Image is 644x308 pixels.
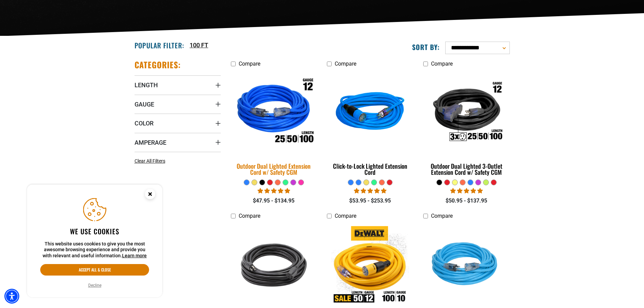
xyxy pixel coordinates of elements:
a: Clear All Filters [135,158,168,165]
a: Outdoor Dual Lighted Extension Cord w/ Safety CGM Outdoor Dual Lighted Extension Cord w/ Safety CGM [231,70,317,179]
span: Length [135,81,158,89]
span: 4.81 stars [258,188,290,194]
img: Outdoor Dual Lighted 3-Outlet Extension Cord w/ Safety CGM [424,74,509,151]
img: black [231,226,316,304]
div: Outdoor Dual Lighted Extension Cord w/ Safety CGM [231,163,317,175]
button: Accept all & close [40,264,149,276]
span: Compare [431,213,453,219]
summary: Amperage [135,133,221,152]
img: blue [328,74,413,151]
div: Accessibility Menu [4,289,19,304]
div: Outdoor Dual Lighted 3-Outlet Extension Cord w/ Safety CGM [423,163,509,175]
summary: Gauge [135,95,221,114]
div: Click-to-Lock Lighted Extension Cord [327,163,413,175]
button: Decline [86,282,103,289]
a: blue Click-to-Lock Lighted Extension Cord [327,70,413,179]
span: Amperage [135,139,166,146]
a: 100 FT [190,41,208,50]
span: Color [135,119,153,127]
span: 4.80 stars [450,188,483,194]
span: 4.87 stars [354,188,386,194]
span: Compare [431,61,453,67]
a: Outdoor Dual Lighted 3-Outlet Extension Cord w/ Safety CGM Outdoor Dual Lighted 3-Outlet Extensio... [423,70,509,179]
h2: Categories: [135,60,181,70]
summary: Length [135,75,221,94]
img: DEWALT 50-100 foot 12/3 Lighted Click-to-Lock CGM Extension Cord 15A SJTW [328,226,413,304]
a: This website uses cookies to give you the most awesome browsing experience and provide you with r... [122,253,147,258]
span: Compare [239,213,260,219]
button: Close this option [138,185,162,206]
div: $53.95 - $253.95 [327,197,413,205]
div: $47.95 - $134.95 [231,197,317,205]
span: Compare [335,61,356,67]
aside: Cookie Consent [27,185,162,298]
label: Sort by: [412,43,440,51]
span: Compare [335,213,356,219]
h2: Popular Filter: [135,41,184,50]
h2: We use cookies [40,227,149,236]
div: $50.95 - $137.95 [423,197,509,205]
img: Light Blue [424,226,509,304]
span: Compare [239,61,260,67]
p: This website uses cookies to give you the most awesome browsing experience and provide you with r... [40,241,149,259]
img: Outdoor Dual Lighted Extension Cord w/ Safety CGM [226,69,321,156]
span: Clear All Filters [135,158,165,164]
summary: Color [135,114,221,133]
span: Gauge [135,100,154,108]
